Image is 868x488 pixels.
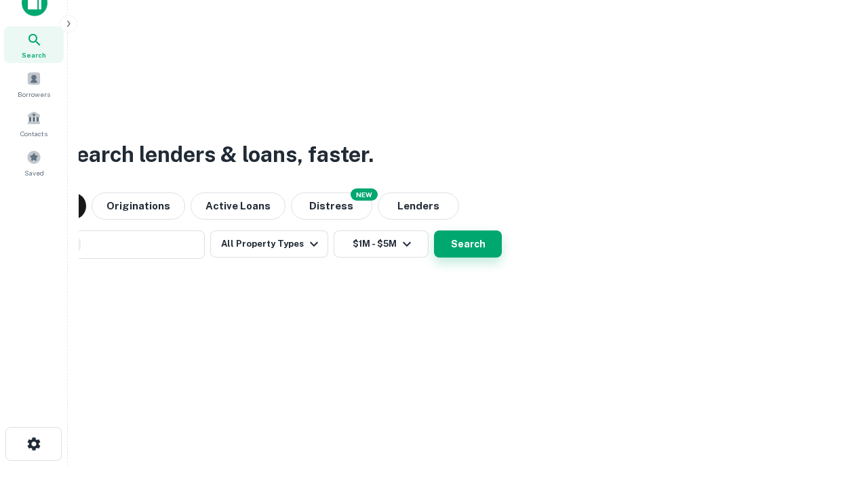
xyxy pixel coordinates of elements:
a: Borrowers [4,66,64,102]
button: Search [434,230,502,258]
a: Saved [4,144,64,181]
button: $1M - $5M [334,230,429,258]
button: All Property Types [210,230,328,258]
button: Originations [92,192,185,220]
button: Lenders [378,192,459,220]
span: Borrowers [18,89,50,100]
h3: Search lenders & loans, faster. [62,138,374,171]
span: Search [22,49,46,60]
span: Contacts [20,128,47,139]
a: Search [4,26,64,63]
button: Search distressed loans with lien and other non-mortgage details. [291,192,372,220]
a: Contacts [4,105,64,142]
div: NEW [351,188,378,201]
button: Active Loans [191,192,285,220]
iframe: Chat Widget [800,380,868,445]
span: Saved [24,167,44,178]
